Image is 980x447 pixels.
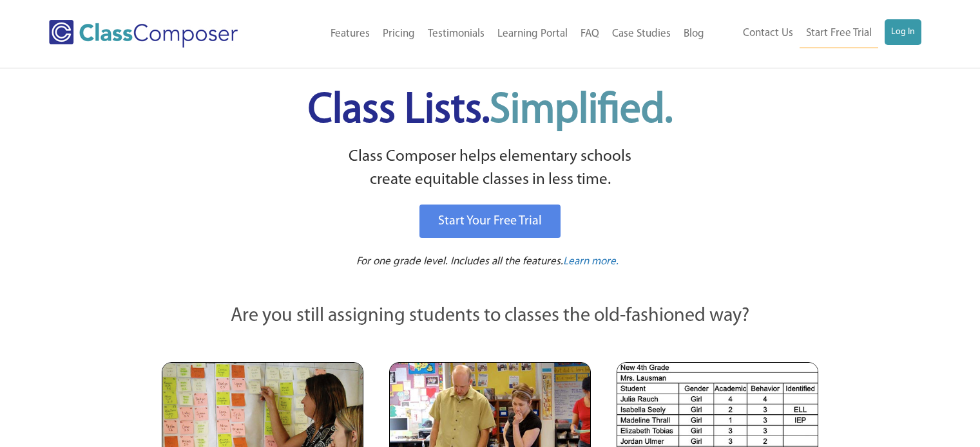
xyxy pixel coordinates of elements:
a: Contact Us [736,19,800,48]
span: Start Your Free Trial [438,215,542,228]
a: FAQ [574,20,606,48]
span: For one grade level. Includes all the features. [356,256,563,267]
p: Are you still assigning students to classes the old-fashioned way? [162,302,819,331]
span: Learn more. [563,256,619,267]
p: Class Composer helps elementary schools create equitable classes in less time. [160,145,821,192]
span: Class Lists. [308,90,673,132]
a: Features [324,20,376,48]
a: Learning Portal [491,20,574,48]
a: Pricing [376,20,421,48]
nav: Header Menu [279,20,710,48]
a: Start Free Trial [800,19,878,48]
a: Blog [677,20,711,48]
a: Testimonials [421,20,491,48]
span: Simplified. [490,90,673,132]
a: Case Studies [606,20,677,48]
img: Class Composer [49,20,238,48]
a: Start Your Free Trial [419,205,561,238]
a: Log In [885,19,921,45]
nav: Header Menu [711,19,921,48]
a: Learn more. [563,254,619,270]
